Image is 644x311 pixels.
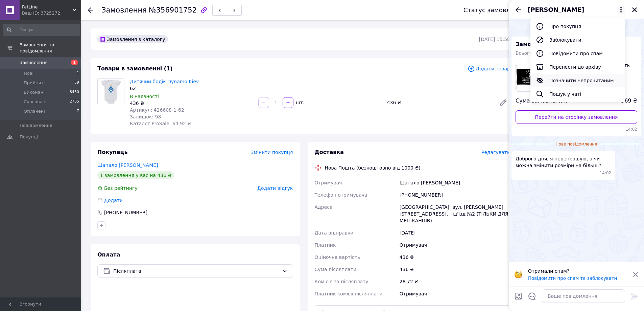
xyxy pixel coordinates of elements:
[516,127,637,132] span: 14:02 12.08.2025
[20,123,52,129] span: Повідомлення
[20,42,81,54] span: Замовлення та повідомлення
[97,162,158,168] a: Шапало [PERSON_NAME]
[530,20,625,33] button: Про покупця
[315,180,342,185] span: Отримувач
[481,150,510,155] span: Редагувати
[516,110,637,124] a: Перейти на сторінку замовлення
[315,279,368,284] span: Комісія за післяплату
[530,87,625,101] button: Пошук у чаті
[315,291,383,296] span: Платник комісії післяплати
[398,177,511,189] div: Шапало [PERSON_NAME]
[24,80,45,86] span: Прийняті
[104,198,123,203] span: Додати
[24,99,47,105] span: Скасовані
[516,50,557,56] span: Всього товарів: 1
[528,292,536,301] button: Відкрити шаблони відповідей
[315,242,336,248] span: Платник
[516,155,611,169] span: Доброго дня, я перепрошую, а чи можна змінити розміри на більші?
[130,114,161,119] span: Залишок: 98
[97,149,128,155] span: Покупець
[479,37,510,42] time: [DATE] 15:58
[398,239,511,251] div: Отримувач
[398,263,511,275] div: 436 ₴
[257,185,293,191] span: Додати відгук
[530,74,625,87] button: Позначити непрочитаним
[130,94,159,99] span: В наявності
[468,65,510,72] span: Додати товар
[20,134,38,140] span: Покупці
[398,189,511,201] div: [PHONE_NUMBER]
[130,85,253,92] div: 62
[251,150,293,155] span: Змінити покупця
[398,227,511,239] div: [DATE]
[77,108,79,114] span: 7
[514,6,522,14] button: Назад
[130,121,191,126] span: Каталог ProSale: 64.92 ₴
[530,33,625,47] button: Заблокувати
[74,80,79,86] span: 59
[528,5,584,14] span: [PERSON_NAME]
[315,149,344,155] span: Доставка
[528,5,625,14] button: [PERSON_NAME]
[101,6,147,14] span: Замовлення
[24,108,45,114] span: Оплачені
[398,288,511,300] div: Отримувач
[97,65,173,72] span: Товари в замовленні (1)
[384,98,494,107] div: 436 ₴
[70,99,79,105] span: 2785
[463,7,526,14] div: Статус замовлення
[621,97,637,105] span: 369 ₴
[315,254,360,260] span: Оціночна вартість
[315,267,357,272] span: Сума післяплати
[130,79,199,84] a: Дитячий бодік Dynamo Kiev
[3,24,80,36] input: Пошук
[24,89,45,95] span: Виконані
[530,47,625,60] button: Повідомити про спам
[511,24,641,31] div: 12.08.2025
[516,62,545,91] img: 4846105932_w160_h160_prapor-nestor-mahno.jpg
[553,141,600,147] span: Нове повідомлення
[514,270,522,279] img: :face_with_monocle:
[294,99,305,106] div: шт.
[22,10,81,16] div: Ваш ID: 3725272
[130,100,253,107] div: 436 ₴
[630,6,639,14] button: Закрити
[130,107,184,113] span: Артикул: 426608-1-62
[22,4,73,10] span: FatLine
[70,89,79,95] span: 8430
[88,7,93,14] div: Повернутися назад
[398,201,511,227] div: [GEOGRAPHIC_DATA]: вул. [PERSON_NAME][STREET_ADDRESS], під'їзд №2 (ТІЛЬКИ ДЛЯ МЕШКАНЦІВ)
[398,251,511,263] div: 436 ₴
[497,96,510,109] a: Редагувати
[315,192,367,198] span: Телефон отримувача
[315,230,354,236] span: Дата відправки
[149,6,197,14] span: №356901752
[113,267,279,275] span: Післяплата
[24,70,33,76] span: Нові
[103,209,148,216] div: [PHONE_NUMBER]
[97,251,120,258] span: Оплата
[315,204,333,210] span: Адреса
[97,171,174,179] div: 1 замовлення у вас на 436 ₴
[97,35,168,43] div: Замовлення з каталогу
[104,185,138,191] span: Без рейтингу
[516,41,594,47] span: Замовлення
[600,170,612,176] span: 14:02 12.08.2025
[528,268,628,274] p: Отримали спам?
[516,97,567,105] span: Сума замовлення:
[323,164,422,171] div: Нова Пошта (безкоштовно від 1000 ₴)
[530,60,625,74] button: Перенести до архіву
[20,60,48,66] span: Замовлення
[398,275,511,288] div: 28.72 ₴
[98,79,124,105] img: Дитячий бодік Dynamo Kiev
[528,276,617,281] button: Повідомити про спам та заблокувати
[71,60,78,65] span: 1
[77,70,79,76] span: 1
